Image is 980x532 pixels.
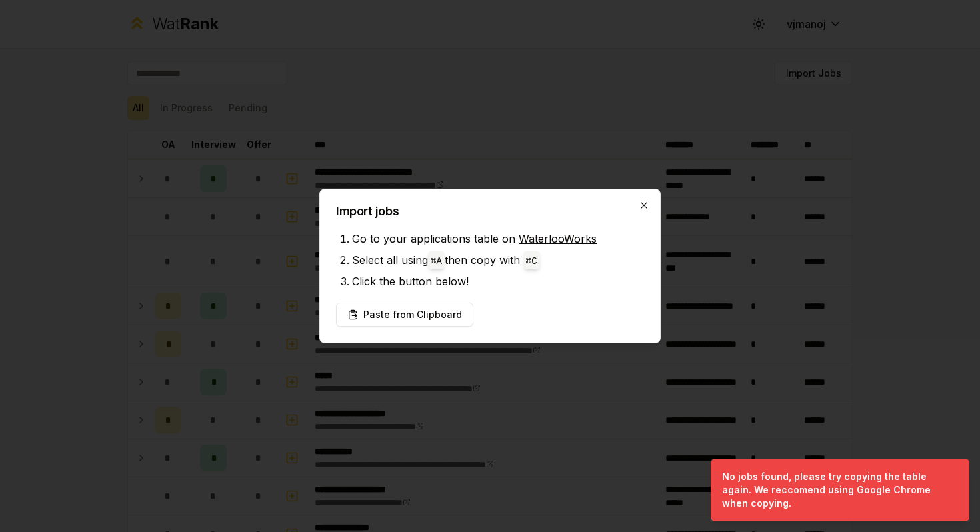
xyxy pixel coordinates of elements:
[526,256,537,267] code: ⌘ C
[352,249,644,271] li: Select all using then copy with
[352,271,644,292] li: Click the button below!
[352,228,644,249] li: Go to your applications table on
[336,205,644,217] h2: Import jobs
[519,232,597,245] a: WaterlooWorks
[722,470,953,510] div: No jobs found, please try copying the table again. We reccomend using Google Chrome when copying.
[431,256,442,267] code: ⌘ A
[336,303,473,327] button: Paste from Clipboard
